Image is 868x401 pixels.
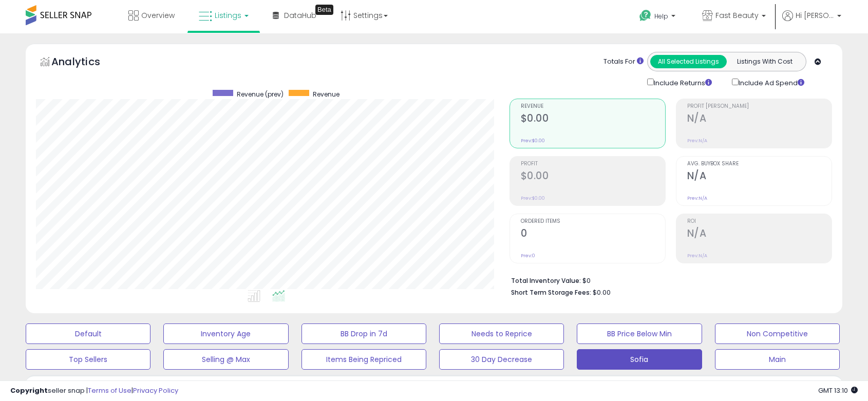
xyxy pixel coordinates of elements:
span: $0.00 [593,288,611,297]
span: Ordered Items [521,219,665,224]
span: Listings [215,10,241,21]
span: Overview [141,10,175,21]
span: Profit [521,161,665,167]
h2: N/A [687,170,832,184]
span: Avg. Buybox Share [687,161,832,167]
small: Prev: $0.00 [521,138,545,144]
b: Short Term Storage Fees: [511,288,591,297]
button: Inventory Age [163,323,288,344]
button: BB Price Below Min [577,323,702,344]
h2: $0.00 [521,112,665,126]
button: All Selected Listings [650,55,727,68]
h2: N/A [687,112,832,126]
span: Revenue (prev) [237,90,284,99]
a: Privacy Policy [133,386,178,395]
span: Revenue [313,90,339,99]
button: Needs to Reprice [439,323,564,344]
span: Profit [PERSON_NAME] [687,104,832,109]
button: 30 Day Decrease [439,349,564,370]
span: Hi [PERSON_NAME] [796,10,834,21]
button: Selling @ Max [163,349,288,370]
b: Total Inventory Value: [511,276,581,285]
div: Totals For [603,57,644,67]
span: Fast Beauty [715,10,759,21]
strong: Copyright [10,386,48,395]
button: Sofia [577,349,702,370]
small: Prev: N/A [687,138,707,144]
button: Main [715,349,840,370]
button: BB Drop in 7d [301,323,426,344]
i: Get Help [639,9,652,22]
div: Include Ad Spend [724,77,821,88]
a: Terms of Use [88,386,131,395]
span: Revenue [521,104,665,109]
h2: 0 [521,227,665,241]
button: Top Sellers [26,349,150,370]
small: Prev: 0 [521,253,535,259]
li: $0 [511,274,824,286]
small: Prev: N/A [687,195,707,201]
div: Tooltip anchor [315,5,333,15]
div: seller snap | | [10,386,178,396]
h5: Analytics [51,54,120,71]
span: 2025-08-14 13:10 GMT [818,386,858,395]
button: Default [26,323,150,344]
h2: N/A [687,227,832,241]
a: Help [631,2,686,33]
small: Prev: $0.00 [521,195,545,201]
button: Listings With Cost [726,55,803,68]
div: Include Returns [639,77,724,88]
span: DataHub [284,10,316,21]
small: Prev: N/A [687,253,707,259]
h2: $0.00 [521,170,665,184]
a: Hi [PERSON_NAME] [782,10,841,33]
button: Non Competitive [715,323,840,344]
span: ROI [687,219,832,224]
button: Items Being Repriced [301,349,426,370]
span: Help [654,12,668,21]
